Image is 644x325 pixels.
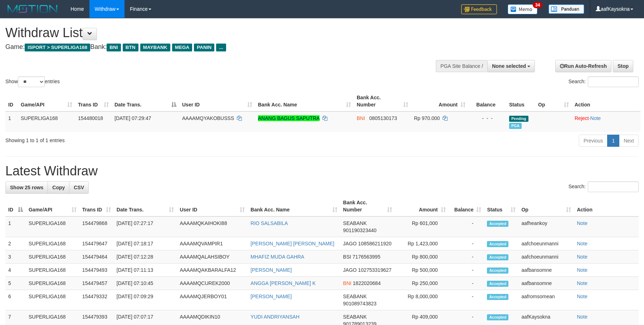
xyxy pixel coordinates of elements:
th: Amount: activate to sort column ascending [395,196,449,216]
td: · [572,111,640,132]
span: BTN [123,44,138,51]
span: Copy 0805130173 to clipboard [369,115,397,121]
th: Bank Acc. Name: activate to sort column ascending [255,91,354,111]
span: 34 [533,2,542,8]
th: Action [572,91,640,111]
th: Op: activate to sort column ascending [518,196,574,216]
span: ISPORT > SUPERLIGA168 [25,44,90,51]
span: Accepted [487,254,508,260]
th: Game/API: activate to sort column ascending [26,196,79,216]
td: 154479647 [79,237,114,250]
span: Accepted [487,281,508,287]
a: ANGGA [PERSON_NAME] K [250,280,316,286]
a: Previous [579,135,608,147]
a: Run Auto-Refresh [555,60,611,72]
th: Action [574,196,639,216]
td: [DATE] 07:18:17 [114,237,177,250]
td: aafbansomne [518,264,574,277]
span: Accepted [487,221,508,227]
th: Trans ID: activate to sort column ascending [75,91,112,111]
td: aafheankoy [518,216,574,237]
label: Search: [569,76,639,87]
td: 154479332 [79,290,114,310]
span: BNI [107,44,121,51]
td: SUPERLIGA168 [26,264,79,277]
span: Copy 1822020684 to clipboard [353,280,381,286]
td: - [449,277,484,290]
input: Search: [588,181,639,192]
a: 1 [607,135,619,147]
a: Next [619,135,639,147]
span: Accepted [487,241,508,247]
th: Op: activate to sort column ascending [535,91,572,111]
span: BSI [343,254,351,260]
td: 2 [5,237,26,250]
img: Button%20Memo.svg [508,4,538,14]
span: SEABANK [343,220,367,226]
td: aafromsomean [518,290,574,310]
a: [PERSON_NAME] [250,267,292,273]
span: CSV [74,185,84,190]
td: - [449,290,484,310]
td: Rp 800,000 [395,250,449,264]
td: AAAAMQJERBOY01 [177,290,248,310]
th: Status: activate to sort column ascending [484,196,518,216]
a: Note [590,115,601,121]
h4: Game: Bank: [5,44,422,51]
a: [PERSON_NAME] [250,294,292,299]
td: 5 [5,277,26,290]
a: ANANG BAGUS SAPUTRA [258,115,319,121]
td: Rp 601,000 [395,216,449,237]
td: 154479457 [79,277,114,290]
a: YUDI ANDRIYANSAH [250,314,299,320]
a: Note [577,280,587,286]
div: - - - [471,115,503,122]
a: Copy [48,181,69,194]
a: RIO SALSABILA [250,220,288,226]
th: Amount: activate to sort column ascending [411,91,468,111]
td: aafchoeunmanni [518,250,574,264]
td: 3 [5,250,26,264]
span: MEGA [172,44,192,51]
th: User ID: activate to sort column ascending [179,91,255,111]
th: Bank Acc. Number: activate to sort column ascending [354,91,411,111]
span: Copy 102753319627 to clipboard [358,267,391,273]
td: AAAAMQALAHSIBOY [177,250,248,264]
a: Stop [613,60,633,72]
span: None selected [492,63,526,69]
th: Game/API: activate to sort column ascending [18,91,75,111]
td: SUPERLIGA168 [26,250,79,264]
span: MAYBANK [140,44,170,51]
a: Reject [575,115,589,121]
td: - [449,237,484,250]
th: Date Trans.: activate to sort column descending [112,91,179,111]
span: ... [216,44,226,51]
td: aafchoeunmanni [518,237,574,250]
td: SUPERLIGA168 [26,237,79,250]
td: 1 [5,216,26,237]
span: Marked by aafchhiseyha [509,123,522,129]
span: AAAAMQYAKOBUSSS [182,115,234,121]
th: ID: activate to sort column descending [5,196,26,216]
th: Balance [468,91,506,111]
div: PGA Site Balance / [436,60,487,72]
span: Copy 7176563995 to clipboard [352,254,380,260]
span: PANIN [194,44,214,51]
h1: Latest Withdraw [5,164,639,178]
span: [DATE] 07:29:47 [114,115,151,121]
th: ID [5,91,18,111]
th: Bank Acc. Name: activate to sort column ascending [248,196,340,216]
span: Pending [509,116,528,122]
a: Note [577,254,587,260]
th: Balance: activate to sort column ascending [449,196,484,216]
span: Copy 108586211920 to clipboard [358,241,391,246]
td: aafbansomne [518,277,574,290]
span: SEABANK [343,314,367,320]
td: AAAAMQVAMPIR1 [177,237,248,250]
span: Copy [52,185,65,190]
td: - [449,216,484,237]
span: Accepted [487,267,508,274]
td: Rp 8,000,000 [395,290,449,310]
a: [PERSON_NAME] [PERSON_NAME] [250,241,334,246]
td: AAAAMQAKBARALFA12 [177,264,248,277]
